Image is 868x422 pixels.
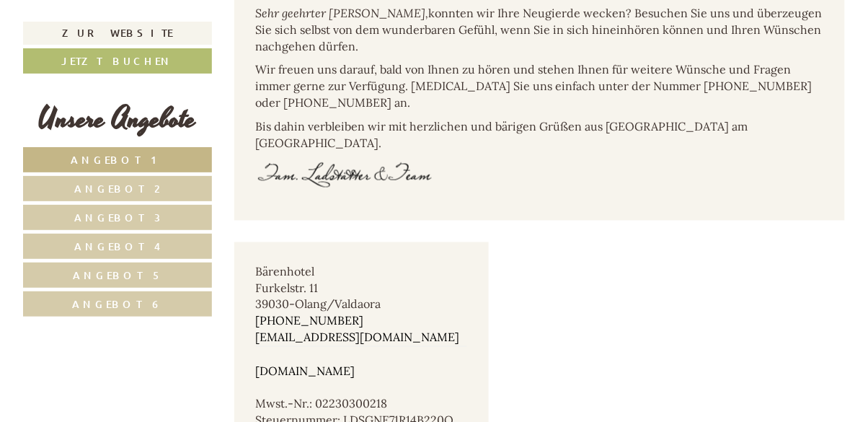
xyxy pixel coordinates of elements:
[75,182,161,195] span: Angebot 2
[310,397,388,411] span: : 02230300218
[74,211,161,224] span: Angebot 3
[23,48,212,74] a: Jetzt buchen
[256,364,355,379] a: [DOMAIN_NAME]
[256,6,429,20] em: Sehr geehrter [PERSON_NAME],
[23,22,212,45] a: Zur Website
[73,268,162,282] span: Angebot 5
[256,314,364,328] a: [PHONE_NUMBER]
[256,281,319,296] span: Furkelstr. 11
[71,153,164,167] span: Angebot 1
[72,297,163,311] span: Angebot 6
[74,239,161,253] span: Angebot 4
[256,118,824,151] p: Bis dahin verbleiben wir mit herzlichen und bärigen Grüßen aus [GEOGRAPHIC_DATA] am [GEOGRAPHIC_D...
[256,5,824,55] p: konnten wir Ihre Neugierde wecken? Besuchen Sie uns und überzeugen Sie sich selbst von dem wunder...
[256,265,315,279] span: Bärenhotel
[256,61,824,111] p: Wir freuen uns darauf, bald von Ihnen zu hören und stehen Ihnen für weitere Wünsche und Fragen im...
[256,159,435,192] img: 3044.jpg
[256,330,460,345] a: [EMAIL_ADDRESS][DOMAIN_NAME]
[23,99,212,140] div: Unsere Angebote
[256,297,290,312] span: 39030
[296,297,381,312] span: Olang/Valdaora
